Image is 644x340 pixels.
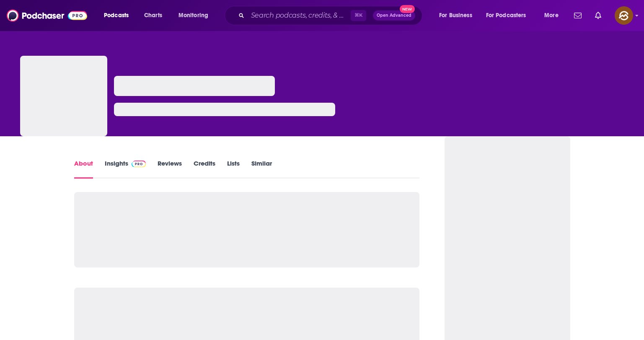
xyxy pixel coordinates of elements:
button: open menu [98,9,140,22]
a: About [74,159,93,179]
a: Similar [251,159,272,179]
a: Show notifications dropdown [571,8,585,23]
span: Open Advanced [377,13,411,18]
button: Open AdvancedNew [373,10,415,21]
span: Logged in as hey85204 [615,6,633,25]
button: Show profile menu [615,6,633,25]
a: Credits [194,159,215,179]
span: Podcasts [104,10,129,21]
span: Charts [144,10,162,21]
button: open menu [173,9,219,22]
span: ⌘ K [351,10,366,21]
a: Lists [227,159,240,179]
div: Search podcasts, credits, & more... [233,6,430,25]
button: open menu [481,9,538,22]
input: Search podcasts, credits, & more... [248,9,351,22]
span: Monitoring [178,10,208,21]
span: For Business [439,10,472,21]
img: User Profile [615,6,633,25]
img: Podchaser Pro [132,161,146,167]
a: InsightsPodchaser Pro [105,159,146,179]
a: Charts [139,9,167,22]
span: More [544,10,559,21]
span: New [400,5,415,13]
a: Reviews [158,159,182,179]
span: For Podcasters [486,10,526,21]
button: open menu [433,9,483,22]
a: Show notifications dropdown [592,8,605,23]
button: open menu [538,9,569,22]
img: Podchaser - Follow, Share and Rate Podcasts [7,8,87,23]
